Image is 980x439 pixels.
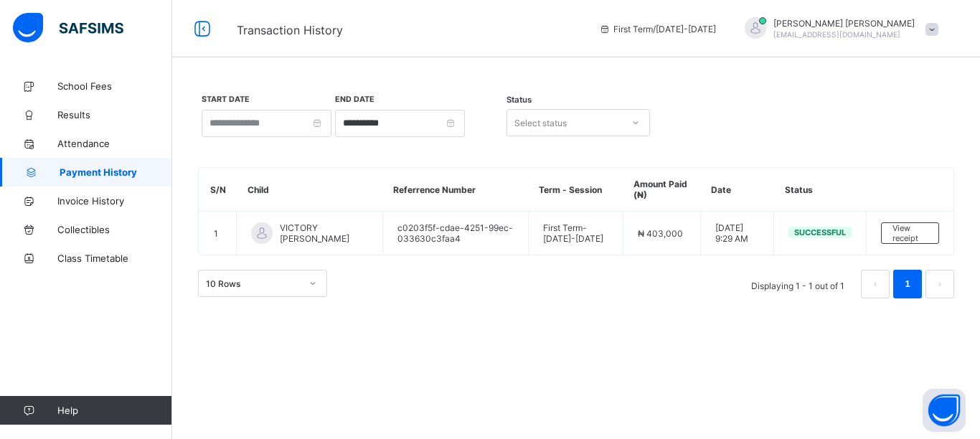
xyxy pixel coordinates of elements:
span: [PERSON_NAME] [PERSON_NAME] [773,18,915,29]
span: VICTORY [PERSON_NAME] [280,222,368,244]
li: 下一页 [925,270,954,298]
th: Date [700,168,774,212]
th: Amount Paid (₦) [623,168,700,212]
label: Start Date [202,95,250,104]
th: Term - Session [528,168,623,212]
td: 1 [199,212,237,255]
a: 1 [900,275,914,293]
th: S/N [199,168,237,212]
span: Invoice History [57,195,172,207]
td: First Term - [DATE]-[DATE] [528,212,623,255]
span: Help [57,405,171,416]
th: Status [774,168,867,212]
span: Results [57,109,172,121]
span: View receipt [892,223,928,243]
th: Child [237,168,383,212]
li: 上一页 [861,270,890,298]
img: safsims [13,13,123,43]
button: Open asap [923,389,966,432]
span: Transaction History [237,23,343,37]
td: c0203f5f-cdae-4251-99ec-033630c3faa4 [382,212,528,255]
li: 1 [893,270,922,298]
span: Collectibles [57,224,172,235]
span: [EMAIL_ADDRESS][DOMAIN_NAME] [773,30,900,39]
span: Class Timetable [57,252,172,264]
div: CHARLESOKOJIE [730,17,946,41]
th: Referrence Number [382,168,528,212]
button: next page [925,270,954,298]
span: Successful [794,227,846,237]
div: 10 Rows [206,278,301,289]
span: session/term information [599,24,716,34]
li: Displaying 1 - 1 out of 1 [740,270,855,298]
span: Status [507,95,532,105]
span: ₦ 403,000 [638,228,683,239]
span: Payment History [60,166,172,178]
td: [DATE] 9:29 AM [700,212,774,255]
span: School Fees [57,80,172,92]
button: prev page [861,270,890,298]
div: Select status [514,109,567,136]
label: End Date [335,95,374,104]
span: Attendance [57,138,172,149]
